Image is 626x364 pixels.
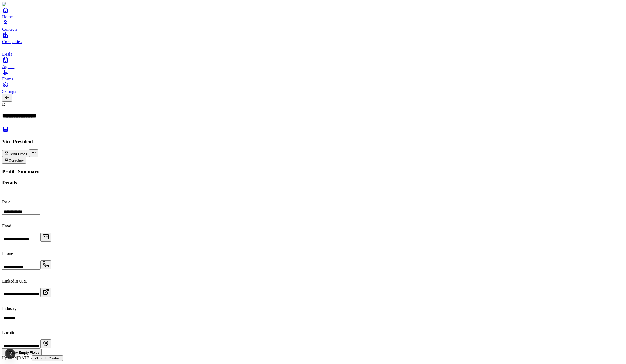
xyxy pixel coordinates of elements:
button: Open [40,288,51,297]
p: Email [2,224,624,229]
h3: Details [2,180,624,186]
p: LinkedIn URL [2,279,624,284]
span: Send Email [9,152,27,156]
a: Companies [2,32,624,44]
p: Location [2,330,624,335]
a: Agents [2,57,624,69]
span: Home [2,15,13,19]
span: Settings [2,89,16,94]
button: Enrich Contact [32,355,63,361]
button: Send Email [2,150,29,157]
div: R [2,102,624,107]
span: Companies [2,39,22,44]
button: Open [40,233,51,242]
button: Show Empty Fields [2,349,42,355]
span: Deals [2,52,12,56]
span: Agents [2,64,14,69]
img: Item Brain Logo [2,2,35,7]
a: deals [2,44,624,56]
button: Overview [2,157,26,164]
span: Contacts [2,27,17,32]
span: Updated [DATE] [2,356,31,360]
a: Forms [2,69,624,81]
p: Role [2,200,624,205]
a: Contacts [2,19,624,32]
h3: Profile Summary [2,169,624,175]
button: Open [40,260,51,269]
a: Home [2,7,624,19]
button: Open [40,339,51,348]
p: Industry [2,306,624,311]
span: Forms [2,77,13,81]
a: Settings [2,81,624,94]
p: Phone [2,251,624,256]
h3: Vice President [2,139,624,145]
button: More actions [29,149,38,157]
